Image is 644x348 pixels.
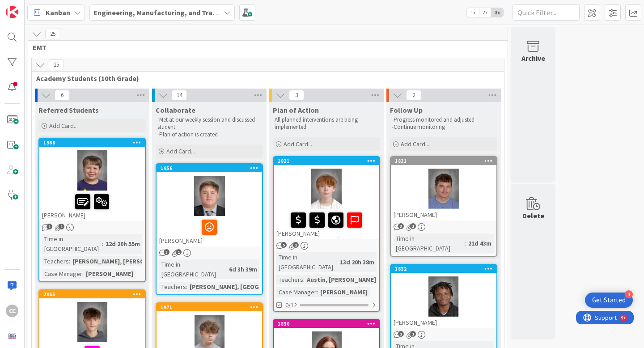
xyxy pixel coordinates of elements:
[42,256,69,266] div: Teachers
[391,157,496,221] div: 1831[PERSON_NAME]
[6,330,18,342] img: avatar
[465,238,466,248] span: :
[273,156,380,312] a: 1821[PERSON_NAME]Time in [GEOGRAPHIC_DATA]:13d 20h 38mTeachers:Austin, [PERSON_NAME] (2...Case Ma...
[156,106,195,115] span: Collaborate
[391,157,496,165] div: 1831
[398,223,404,229] span: 3
[157,216,262,246] div: [PERSON_NAME]
[93,8,252,17] b: Engineering, Manufacturing, and Transportation
[391,265,496,273] div: 1832
[39,290,145,298] div: 2065
[157,164,262,172] div: 1956
[278,158,379,164] div: 1821
[38,106,99,115] span: Referred Students
[187,282,308,292] div: [PERSON_NAME], [GEOGRAPHIC_DATA]...
[317,287,318,297] span: :
[479,8,491,17] span: 2x
[522,210,544,221] div: Delete
[276,275,303,284] div: Teachers
[46,7,70,18] span: Kanban
[406,90,421,101] span: 2
[513,4,580,21] input: Quick Filter...
[391,265,496,328] div: 1832[PERSON_NAME]
[102,239,103,249] span: :
[42,269,82,279] div: Case Manager
[82,269,84,279] span: :
[70,256,184,266] div: [PERSON_NAME], [PERSON_NAME], L...
[36,74,493,83] span: Academy Students (10th Grade)
[39,139,145,221] div: 1968[PERSON_NAME]
[227,264,259,274] div: 6d 3h 39m
[276,287,317,297] div: Case Manager
[164,249,169,255] span: 3
[390,156,497,257] a: 1831[PERSON_NAME]Time in [GEOGRAPHIC_DATA]:21d 43m
[392,116,496,123] p: -Progress monitored and adjusted
[391,209,496,221] div: [PERSON_NAME]
[55,90,70,101] span: 6
[410,223,416,229] span: 1
[42,234,102,254] div: Time in [GEOGRAPHIC_DATA]
[398,331,404,337] span: 2
[410,331,416,337] span: 1
[390,106,423,115] span: Follow Up
[157,164,262,246] div: 1956[PERSON_NAME]
[285,301,297,310] span: 0/12
[274,157,379,165] div: 1821
[491,8,503,17] span: 3x
[278,321,379,327] div: 1830
[391,317,496,328] div: [PERSON_NAME]
[592,296,626,305] div: Get Started
[225,264,227,274] span: :
[625,290,633,298] div: 4
[159,259,225,279] div: Time in [GEOGRAPHIC_DATA]
[157,131,261,138] p: -Plan of action is created
[157,303,262,311] div: 1971
[336,257,338,267] span: :
[33,43,496,52] span: EMT
[303,275,305,284] span: :
[281,242,287,248] span: 5
[274,157,379,239] div: 1821[PERSON_NAME]
[39,191,145,221] div: [PERSON_NAME]
[172,90,187,101] span: 14
[84,269,136,279] div: [PERSON_NAME]
[161,304,262,310] div: 1971
[274,209,379,239] div: [PERSON_NAME]
[38,138,146,282] a: 1968[PERSON_NAME]Time in [GEOGRAPHIC_DATA]:12d 20h 55mTeachers:[PERSON_NAME], [PERSON_NAME], L......
[49,59,64,70] span: 25
[305,275,390,284] div: Austin, [PERSON_NAME] (2...
[59,224,64,229] span: 1
[176,249,182,255] span: 1
[157,116,261,131] p: -Met at our weekly session and discussed student
[276,252,336,272] div: Time in [GEOGRAPHIC_DATA]
[274,320,379,328] div: 1830
[45,4,50,11] div: 9+
[47,224,52,229] span: 1
[49,122,78,130] span: Add Card...
[585,293,633,308] div: Open Get Started checklist, remaining modules: 4
[39,139,145,147] div: 1968
[19,1,41,12] span: Support
[161,165,262,171] div: 1956
[293,242,299,248] span: 1
[6,305,18,317] div: CC
[318,287,370,297] div: [PERSON_NAME]
[275,116,378,131] p: All planned interventions are being implemented.
[186,282,187,292] span: :
[43,291,145,297] div: 2065
[289,90,304,101] span: 3
[395,158,496,164] div: 1831
[159,282,186,292] div: Teachers
[521,53,545,64] div: Archive
[392,123,496,131] p: -Continue monitoring
[6,6,18,18] img: Visit kanbanzone.com
[43,140,145,146] div: 1968
[69,256,70,266] span: :
[395,266,496,272] div: 1832
[467,8,479,17] span: 1x
[103,239,142,249] div: 12d 20h 55m
[156,163,263,295] a: 1956[PERSON_NAME]Time in [GEOGRAPHIC_DATA]:6d 3h 39mTeachers:[PERSON_NAME], [GEOGRAPHIC_DATA]...
[394,233,465,253] div: Time in [GEOGRAPHIC_DATA]
[466,238,494,248] div: 21d 43m
[273,106,319,115] span: Plan of Action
